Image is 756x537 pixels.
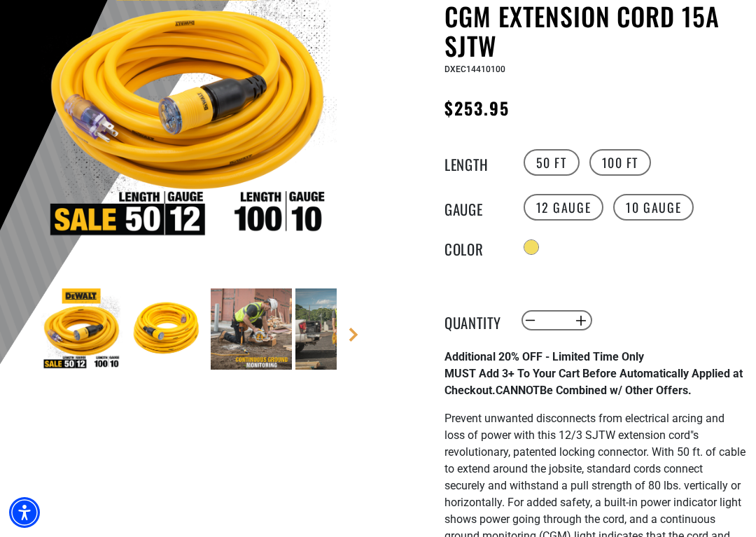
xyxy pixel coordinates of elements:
strong: Additional 20% OFF - Limited Time Only [444,350,644,363]
label: 50 FT [524,149,580,176]
label: 100 FT [589,149,652,176]
div: Accessibility Menu [9,497,40,528]
a: Next [346,328,360,342]
span: CANNOT [496,384,540,397]
img: A construction worker in a safety vest and hard hat carries tools and cables on a job site, with ... [295,288,377,370]
label: 10 Gauge [613,194,694,221]
span: DXEC14410100 [444,64,505,74]
label: 12 Gauge [524,194,604,221]
span: $253.95 [444,95,510,120]
label: Quantity [444,312,514,330]
strong: MUST Add 3+ To Your Cart Before Automatically Applied at Checkout. Be Combined w/ Other Offers. [444,367,743,397]
legend: Gauge [444,198,514,216]
legend: Color [444,238,514,256]
legend: Length [444,153,514,172]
